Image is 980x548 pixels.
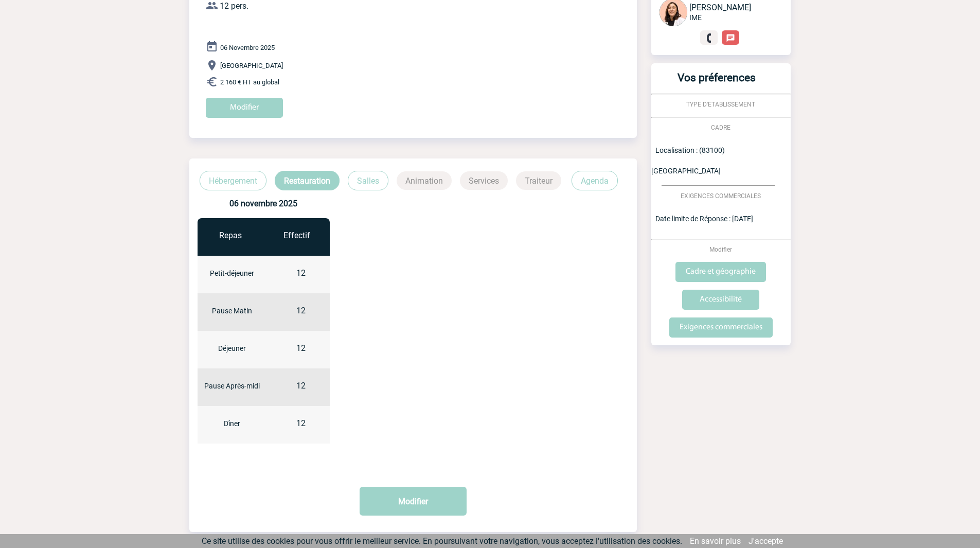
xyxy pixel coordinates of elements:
p: Traiteur [516,171,561,190]
div: Repas [198,231,264,240]
span: Pause Matin [212,307,252,315]
p: Agenda [572,171,618,190]
span: Date limite de Réponse : [DATE] [655,215,753,223]
button: Modifier [360,487,467,516]
span: 12 pers. [220,1,248,11]
p: Animation [397,171,452,190]
input: Cadre et géographie [675,262,766,282]
img: chat-24-px-w.png [726,33,735,43]
span: Petit-déjeuner [210,269,254,277]
div: Effectif [263,231,330,240]
input: Exigences commerciales [669,317,773,338]
span: 12 [296,306,306,315]
span: [GEOGRAPHIC_DATA] [220,62,283,69]
span: Localisation : (83100) [GEOGRAPHIC_DATA] [651,146,725,175]
input: Accessibilité [682,290,759,310]
span: TYPE D'ETABLISSEMENT [686,101,755,108]
h3: Vos préferences [655,72,778,94]
b: 06 novembre 2025 [229,199,297,208]
span: Déjeuner [218,344,246,352]
span: 2 160 € HT au global [220,78,279,86]
span: IME [689,13,702,22]
span: 12 [296,268,306,278]
span: [PERSON_NAME] [689,3,751,12]
span: Modifier [709,246,732,253]
span: CADRE [711,124,730,131]
p: Hébergement [200,171,266,190]
p: Services [460,171,508,190]
input: Modifier [206,98,283,118]
p: Salles [348,171,388,190]
span: 12 [296,381,306,391]
img: fixe.png [704,33,714,43]
span: 12 [296,343,306,353]
span: Dîner [224,419,240,428]
a: J'accepte [749,536,783,546]
a: En savoir plus [690,536,741,546]
span: Ce site utilise des cookies pour vous offrir le meilleur service. En poursuivant votre navigation... [202,536,682,546]
p: Restauration [275,171,340,190]
span: 06 Novembre 2025 [220,44,275,51]
span: EXIGENCES COMMERCIALES [681,192,761,200]
span: 12 [296,418,306,428]
span: Pause Après-midi [204,382,260,390]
